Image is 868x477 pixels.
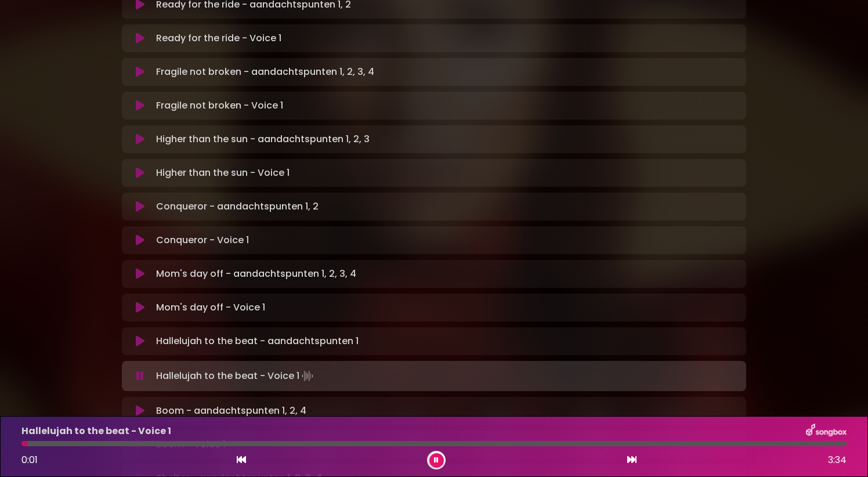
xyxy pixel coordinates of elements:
[156,31,281,45] p: Ready for the ride - Voice 1
[21,424,171,438] p: Hallelujah to the beat - Voice 1
[156,233,249,247] p: Conqueror - Voice 1
[156,267,356,281] p: Mom's day off - aandachtspunten 1, 2, 3, 4
[156,368,316,384] p: Hallelujah to the beat - Voice 1
[156,65,374,79] p: Fragile not broken - aandachtspunten 1, 2, 3, 4
[828,453,847,467] span: 3:34
[156,301,265,315] p: Mom's day off - Voice 1
[156,334,359,348] p: Hallelujah to the beat - aandachtspunten 1
[156,99,283,113] p: Fragile not broken - Voice 1
[806,424,847,439] img: songbox-logo-white.png
[156,404,306,418] p: Boom - aandachtspunten 1, 2, 4
[299,368,316,384] img: waveform4.gif
[21,453,38,467] span: 0:01
[156,200,319,214] p: Conqueror - aandachtspunten 1, 2
[156,132,370,146] p: Higher than the sun - aandachtspunten 1, 2, 3
[156,166,290,180] p: Higher than the sun - Voice 1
